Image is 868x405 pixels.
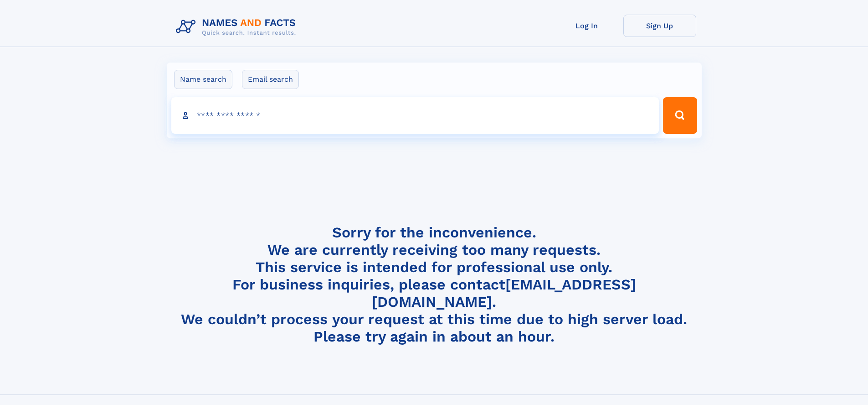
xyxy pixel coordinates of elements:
[663,97,697,134] button: Search Button
[172,15,303,39] img: Logo Names and Facts
[242,70,299,89] label: Email search
[171,97,659,134] input: search input
[372,276,636,310] a: [EMAIL_ADDRESS][DOMAIN_NAME]
[174,70,232,89] label: Name search
[172,224,696,346] h4: Sorry for the inconvenience. We are currently receiving too many requests. This service is intend...
[623,15,696,37] a: Sign Up
[550,15,623,37] a: Log In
